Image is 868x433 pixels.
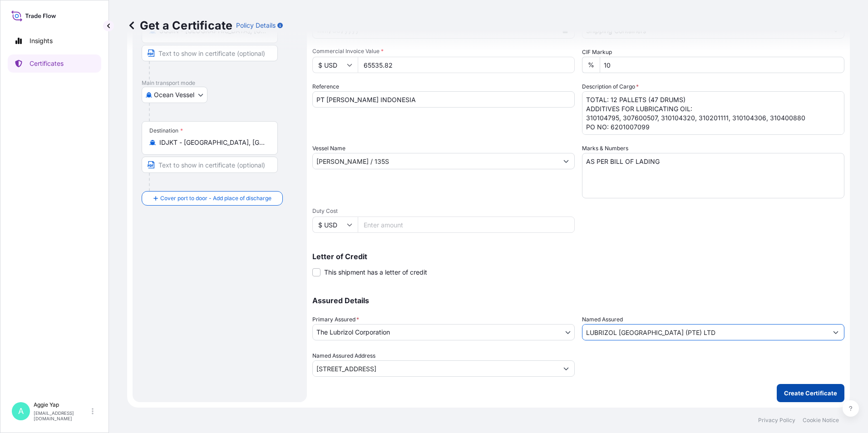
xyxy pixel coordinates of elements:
span: Commercial Invoice Value [312,48,575,55]
button: Select transport [142,87,207,103]
label: CIF Markup [582,48,612,57]
input: Enter booking reference [312,91,575,108]
a: Certificates [8,54,101,73]
button: Show suggestions [558,360,574,377]
input: Text to appear on certificate [142,45,278,61]
input: Enter amount [358,216,575,233]
input: Text to appear on certificate [142,157,278,173]
p: Policy Details [236,21,276,30]
label: Named Assured [582,315,623,324]
a: Insights [8,32,101,50]
label: Named Assured Address [312,351,375,360]
p: Main transport mode [142,79,298,87]
span: This shipment has a letter of credit [324,268,427,277]
input: Named Assured Address [313,360,558,377]
p: Certificates [30,59,64,68]
span: The Lubrizol Corporation [316,328,390,337]
span: Primary Assured [312,315,359,324]
input: Destination [159,138,266,147]
button: Cover port to door - Add place of discharge [142,191,283,206]
button: The Lubrizol Corporation [312,324,575,340]
a: Cookie Notice [803,417,839,424]
label: Description of Cargo [582,82,639,91]
label: Marks & Numbers [582,144,628,153]
p: Get a Certificate [127,18,232,33]
input: Assured Name [582,324,828,340]
div: % [582,57,600,73]
input: Type to search vessel name or IMO [313,153,558,169]
input: Enter amount [358,57,575,73]
button: Create Certificate [777,384,844,402]
span: A [18,407,24,416]
input: Enter percentage between 0 and 24% [600,57,844,73]
p: Letter of Credit [312,253,844,260]
span: Cover port to door - Add place of discharge [160,194,271,203]
p: Aggie Yap [34,401,90,408]
p: Assured Details [312,297,844,304]
p: [EMAIL_ADDRESS][DOMAIN_NAME] [34,410,90,421]
label: Reference [312,82,339,91]
p: Insights [30,36,53,45]
button: Show suggestions [558,153,574,169]
a: Privacy Policy [758,417,795,424]
span: Duty Cost [312,207,575,215]
label: Vessel Name [312,144,345,153]
p: Create Certificate [784,389,837,398]
span: Ocean Vessel [154,90,194,99]
div: Destination [149,127,183,134]
button: Show suggestions [828,324,844,340]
